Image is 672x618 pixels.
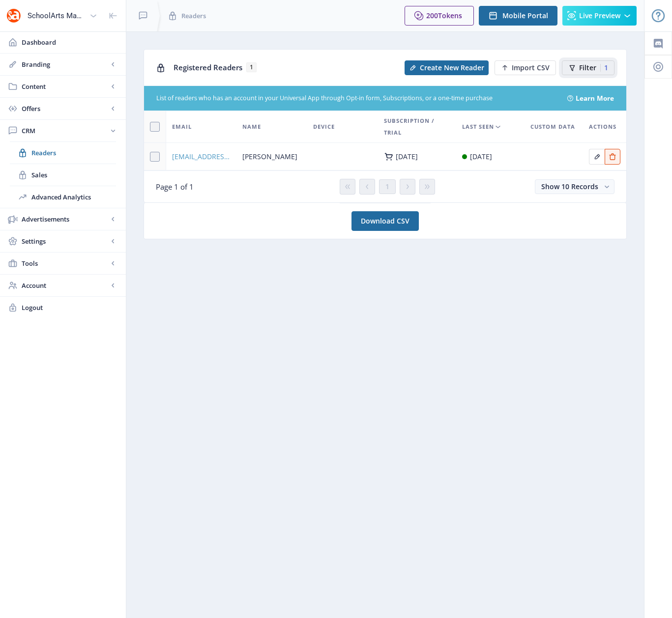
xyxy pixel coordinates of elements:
span: Dashboard [22,37,118,47]
div: [DATE] [470,151,492,163]
button: Import CSV [495,60,556,75]
span: Readers [181,11,206,21]
span: Mobile Portal [502,12,548,20]
div: List of readers who has an account in your Universal App through Opt-in form, Subscriptions, or a... [156,94,555,103]
span: Logout [22,303,118,312]
span: Tokens [438,11,462,20]
a: Advanced Analytics [10,186,116,208]
a: Learn More [576,93,614,103]
a: Edit page [589,151,605,160]
span: Name [242,121,261,133]
span: Live Preview [579,12,620,20]
div: [DATE] [396,153,418,161]
button: Create New Reader [405,60,489,75]
span: Advertisements [22,214,108,224]
span: Sales [31,170,116,180]
span: Email [172,121,192,133]
a: Sales [10,164,116,186]
button: 1 [379,179,396,194]
span: Create New Reader [420,64,484,72]
a: [EMAIL_ADDRESS][DOMAIN_NAME] [172,151,231,163]
img: properties.app_icon.png [6,8,22,24]
span: [PERSON_NAME] [242,151,297,163]
span: Content [22,82,108,91]
span: 1 [385,183,389,191]
button: Mobile Portal [479,6,557,26]
span: Show 10 Records [541,182,598,191]
span: Account [22,281,108,290]
div: 1 [600,64,608,72]
span: Last Seen [462,121,494,133]
span: Branding [22,59,108,69]
span: CRM [22,126,108,136]
a: Readers [10,142,116,164]
div: SchoolArts Magazine [28,5,86,27]
app-collection-view: Registered Readers [144,49,627,203]
span: Settings [22,236,108,246]
span: Offers [22,104,108,113]
a: Download CSV [351,211,419,231]
span: Device [313,121,335,133]
a: New page [399,60,489,75]
span: Tools [22,258,108,268]
span: Subscription / Trial [384,115,450,139]
a: Edit page [605,151,620,160]
span: Import CSV [512,64,550,72]
span: Filter [579,64,596,72]
span: Page 1 of 1 [156,182,194,192]
span: 1 [246,62,257,72]
span: Actions [589,121,616,133]
span: Custom Data [530,121,575,133]
button: 200Tokens [405,6,474,26]
span: Readers [31,148,116,158]
a: New page [489,60,556,75]
button: Show 10 Records [535,179,614,194]
span: Advanced Analytics [31,192,116,202]
button: Filter1 [562,60,614,75]
span: Registered Readers [174,62,242,72]
button: Live Preview [562,6,637,26]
